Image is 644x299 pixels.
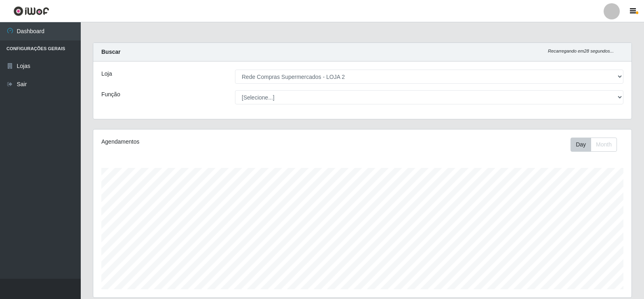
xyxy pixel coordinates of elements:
[571,138,623,152] div: Toolbar with button groups
[571,138,617,152] div: First group
[101,90,120,99] label: Função
[101,70,112,78] label: Loja
[571,138,591,152] button: Day
[591,138,617,152] button: Month
[101,49,120,55] strong: Buscar
[548,49,614,53] i: Recarregando em 28 segundos...
[13,6,49,16] img: CoreUI Logo
[101,138,312,146] div: Agendamentos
